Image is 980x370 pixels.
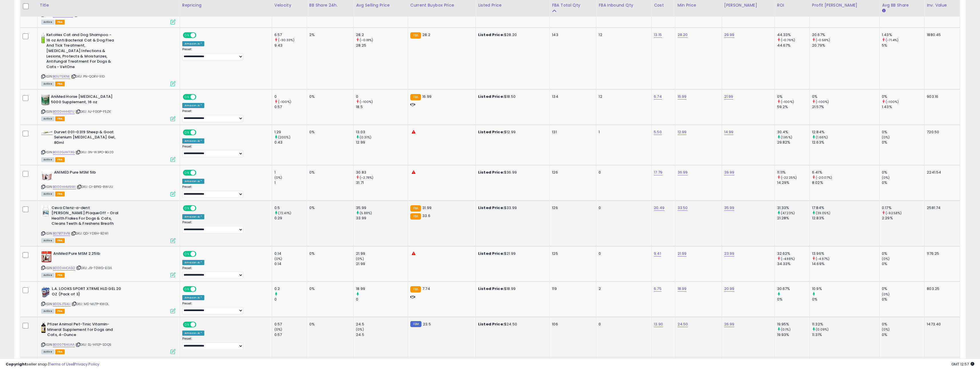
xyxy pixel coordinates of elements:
div: 1880.45 [927,32,955,37]
div: 21.99 [356,261,408,266]
div: 2.29% [882,216,924,221]
div: Cost [654,2,673,8]
a: 21.99 [678,251,687,256]
div: 0 [356,297,408,302]
small: FBA [410,94,421,100]
div: 0% [882,286,924,291]
span: | SKU: AJ-FGGP-F5ZK [76,109,111,114]
div: Preset: [182,266,268,279]
div: 14.69% [812,261,879,266]
small: (0%) [274,327,282,332]
a: 39.99 [724,170,734,175]
div: 2 [599,286,647,291]
small: (-100%) [360,100,373,104]
div: 2% [309,32,349,37]
small: (-100%) [781,100,794,104]
b: Pfizer Animal Pet-Tinic Vitamin-Mineral Supplement for Dogs and Cats, 4-Ounce [47,322,117,339]
div: 13.03 [356,130,408,135]
span: | SKU: J9-T0WG-EI3A [76,266,112,270]
span: All listings currently available for purchase on Amazon [41,309,54,314]
div: 0% [882,140,924,145]
div: 12.84% [812,130,879,135]
div: 0 [599,170,647,175]
div: Preset: [182,220,268,233]
div: 18.99 [356,286,408,291]
div: 903.16 [927,94,955,99]
div: Preset: [182,185,268,198]
b: KetoHex Cat and Dog Shampoo - 16 oz Anti Bacterial Cat & Dog Flea And Tick Treatment, [MEDICAL_DA... [46,32,116,71]
div: 0% [812,297,879,302]
a: 5.50 [654,129,662,135]
div: Amazon AI * [182,138,205,144]
span: FBA [55,273,65,278]
div: $33.99 [478,205,545,210]
span: ON [183,206,191,210]
img: 41rFVNdFuEL._SL40_.jpg [41,170,53,181]
div: Preset: [182,302,268,315]
div: 0 [274,94,307,99]
div: 34.33% [777,261,809,266]
span: OFF [195,206,204,210]
div: 20.67% [812,32,879,37]
div: $18.99 [478,286,545,291]
div: 8.02% [812,180,879,185]
small: (-2.78%) [360,175,373,180]
div: 30.67% [777,286,809,291]
img: 41+8RvkY5zL._SL40_.jpg [41,205,50,217]
div: 30.83 [356,170,408,175]
small: (0%) [882,292,890,297]
a: 14.99 [724,129,734,135]
div: 0.5 [274,205,307,210]
div: Preset: [182,145,268,158]
small: FBA [410,205,421,212]
div: 21.57% [812,104,879,110]
div: 0% [882,297,924,302]
div: 0% [309,205,349,210]
a: 24.50 [678,321,688,327]
div: Current Buybox Price [410,2,473,8]
div: 12.99 [356,140,408,145]
a: Terms of Use [49,361,73,367]
div: 0% [882,180,924,185]
div: 119 [552,286,592,291]
div: 0.2 [274,286,307,291]
div: 0% [812,94,879,99]
div: 803.25 [927,286,955,291]
span: FBA [55,309,65,314]
b: AniMed Pure MSM 2.25lb [53,251,123,258]
div: Amazon AI * [182,103,205,108]
a: B000HHM9WI [53,184,76,189]
span: ON [183,130,191,135]
small: (0%) [882,175,890,180]
a: 26.99 [724,321,734,327]
small: (47.23%) [781,211,795,215]
small: (0%) [882,135,890,140]
small: (1.95%) [781,135,792,140]
a: B002GJW73G [53,150,75,155]
div: Amazon AI * [182,179,205,184]
b: Listed Price: [478,205,504,210]
div: $28.20 [478,32,545,37]
div: Listed Price [478,2,547,8]
b: Listed Price: [478,94,504,99]
small: (-92.58%) [886,211,902,215]
span: OFF [195,251,204,256]
div: 1473.40 [927,322,955,327]
b: AniMed Horse [MEDICAL_DATA] 5000 Supplement, 16 oz [51,94,120,106]
div: 18.5 [356,104,408,110]
b: Listed Price: [478,170,504,175]
div: 1176.25 [927,251,955,256]
span: | SKU: PN-QORV-1I1D [71,74,105,79]
div: 9.43 [274,43,307,48]
a: 23.99 [724,251,734,256]
div: 106 [552,322,592,327]
div: Amazon AI * [182,214,205,219]
div: 12.63% [812,140,879,145]
span: 31.99 [422,205,431,210]
div: 10.9% [812,286,879,291]
div: ASIN: [41,32,175,85]
a: B01J7SIKNE [53,74,70,79]
div: 30.4% [777,130,809,135]
div: 0 [599,322,647,327]
div: 21.28% [777,216,809,221]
